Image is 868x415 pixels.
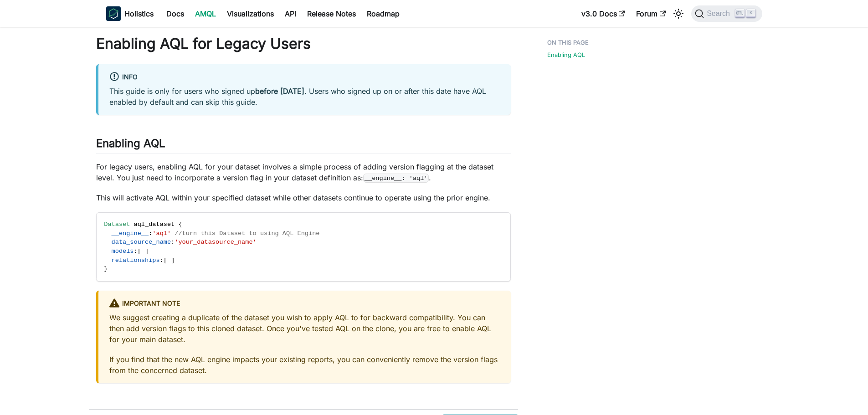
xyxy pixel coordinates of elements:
[175,230,319,237] span: //turn this Dataset to using AQL Engine
[631,6,671,21] a: Forum
[175,239,256,246] span: 'your_datasource_name'
[302,6,361,21] a: Release Notes
[691,5,762,22] button: Search (Ctrl+K)
[171,239,175,246] span: :
[190,6,221,21] a: AMQL
[149,230,152,237] span: :
[279,6,302,21] a: API
[96,161,511,183] p: For legacy users, enabling AQL for your dataset involves a simple process of adding version flagg...
[96,137,511,154] h2: Enabling AQL
[671,6,686,21] button: Switch between dark and light mode (currently light mode)
[138,248,141,255] span: [
[361,6,405,21] a: Roadmap
[112,257,160,264] span: relationships
[96,192,511,203] p: This will activate AQL within your specified dataset while other datasets continue to operate usi...
[106,6,154,21] a: HolisticsHolistics
[109,72,500,83] div: info
[112,248,134,255] span: models
[171,257,175,264] span: ]
[576,6,631,21] a: v3.0 Docs
[547,51,585,59] a: Enabling AQL
[109,86,500,108] p: This guide is only for users who signed up . Users who signed up on or after this date have AQL e...
[109,298,500,310] div: Important Note
[124,8,154,19] b: Holistics
[746,9,755,17] kbd: K
[104,266,108,272] span: }
[109,312,500,345] p: We suggest creating a duplicate of the dataset you wish to apply AQL to for backward compatibilit...
[145,248,149,255] span: ]
[106,6,121,21] img: Holistics
[704,10,735,18] span: Search
[255,87,304,96] strong: before [DATE]
[134,248,138,255] span: :
[221,6,279,21] a: Visualizations
[161,6,190,21] a: Docs
[112,230,149,237] span: __engine__
[134,221,175,228] span: aql_dataset
[363,174,429,183] code: __engine__: 'aql'
[112,239,171,246] span: data_source_name
[164,257,167,264] span: [
[104,221,130,228] span: Dataset
[160,257,164,264] span: :
[109,354,500,376] p: If you find that the new AQL engine impacts your existing reports, you can conveniently remove th...
[96,35,511,53] h1: Enabling AQL for Legacy Users
[178,221,182,228] span: {
[152,230,171,237] span: 'aql'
